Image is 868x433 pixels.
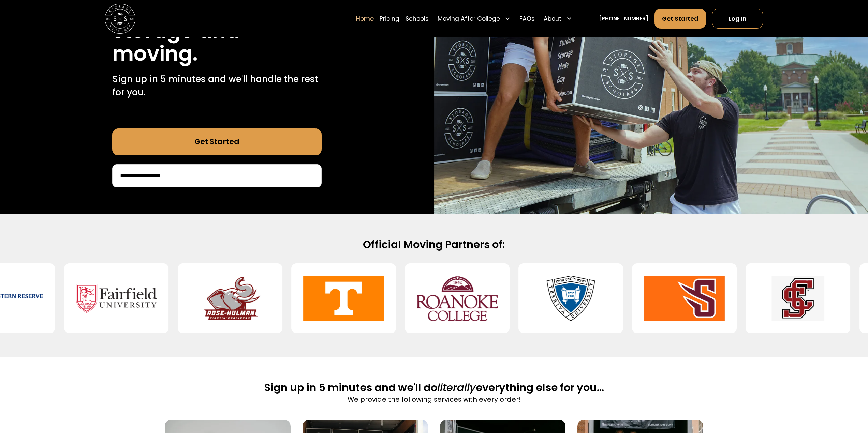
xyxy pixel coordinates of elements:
[112,72,322,99] p: Sign up in 5 minutes and we'll handle the rest for you.
[264,395,604,405] p: We provide the following services with every order!
[530,269,611,327] img: Yeshiva University
[264,381,604,395] h2: Sign up in 5 minutes and we'll do everything else for you...
[112,128,322,155] a: Get Started
[541,8,575,29] div: About
[654,9,706,29] a: Get Started
[195,238,673,251] h2: Official Moving Partners of:
[356,8,374,29] a: Home
[644,269,725,327] img: Susquehanna University
[757,269,838,327] img: Santa Clara University
[380,8,399,29] a: Pricing
[599,15,648,22] a: [PHONE_NUMBER]
[417,269,498,327] img: Roanoke College
[712,9,763,29] a: Log In
[438,14,500,23] div: Moving After College
[406,8,429,29] a: Schools
[303,269,384,327] img: University of Tennessee-Knoxville
[76,269,157,327] img: Fairfield University
[544,14,561,23] div: About
[435,8,513,29] div: Moving After College
[437,380,476,395] span: literally
[519,8,535,29] a: FAQs
[105,4,135,34] img: Storage Scholars main logo
[190,269,270,327] img: Rose-Hulman Institute of Technology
